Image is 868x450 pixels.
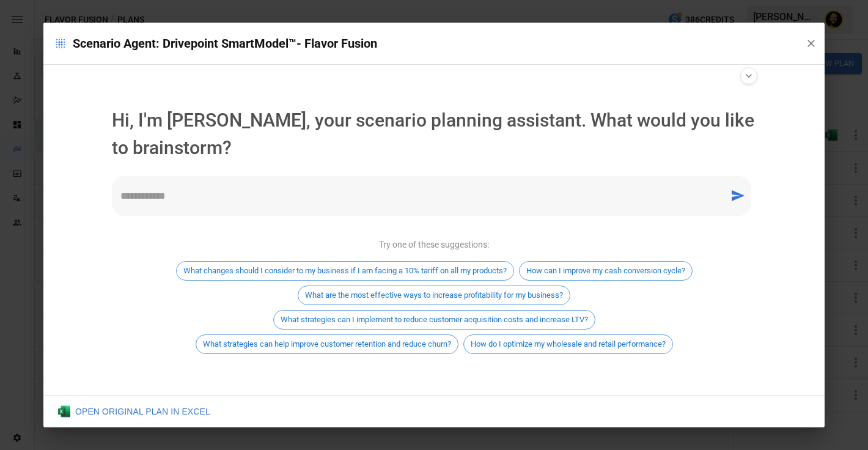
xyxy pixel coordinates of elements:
p: Hi, I'm [PERSON_NAME], your scenario planning assistant. What would you like to brainstorm? [112,106,756,161]
span: What strategies can help improve customer retention and reduce churn? [196,339,458,349]
p: Scenario Agent: Drivepoint SmartModel™- Flavor Fusion [53,34,795,53]
span: What changes should I consider to my business if I am facing a 10% tariff on all my products? [177,266,513,275]
img: Excel [58,405,70,418]
span: How can I improve my cash conversion cycle? [520,266,692,275]
div: OPEN ORIGINAL PLAN IN EXCEL [58,405,210,418]
span: What are the most effective ways to increase profitability for my business? [298,290,570,300]
span: How do I optimize my wholesale and retail performance? [464,339,672,349]
button: Show agent settings [740,67,757,84]
p: Try one of these suggestions: [379,238,489,251]
span: What strategies can I implement to reduce customer acquisition costs and increase LTV? [274,315,595,324]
